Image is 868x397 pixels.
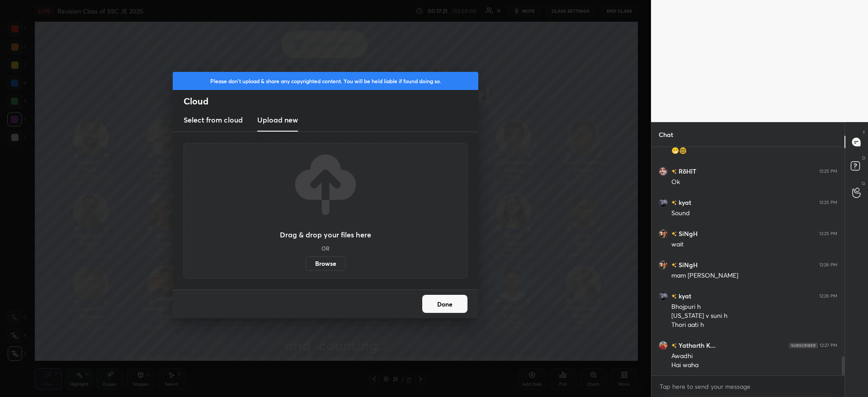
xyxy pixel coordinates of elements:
h6: kyat [677,198,691,207]
img: no-rating-badge.077c3623.svg [671,343,677,348]
p: T [863,129,865,136]
div: 12:25 PM [819,231,837,236]
img: 6ba46531e97a438a9be9ebb2e6454216.jpg [659,292,668,301]
h6: SiNgH [677,229,698,238]
img: 4P8fHbbgJtejmAAAAAElFTkSuQmCC [789,343,818,348]
h3: Select from cloud [184,114,243,125]
div: Awadhi [671,352,837,361]
div: 12:26 PM [819,293,837,299]
img: no-rating-badge.077c3623.svg [671,169,677,174]
div: Hai waha [671,361,837,370]
img: 5383efa7a74a4c0d9437bc159205a728.jpg [659,260,668,269]
p: G [862,180,865,187]
img: no-rating-badge.077c3623.svg [671,232,677,236]
h6: RõHîT [677,166,696,176]
div: grid [651,147,844,375]
h6: SiNgH [677,260,698,269]
div: 12:27 PM [820,343,837,348]
div: Ok [671,178,837,187]
div: 12:25 PM [819,200,837,205]
h6: kyat [677,291,691,301]
div: wait [671,240,837,249]
div: 😁🤓 [671,147,837,156]
img: no-rating-badge.077c3623.svg [671,294,677,299]
h3: Upload new [257,114,298,125]
div: Sound [671,209,837,218]
img: 26942156150f48478486152083f4a2a7.jpg [659,167,668,176]
img: 6ba46531e97a438a9be9ebb2e6454216.jpg [659,198,668,207]
h2: Cloud [184,95,478,107]
p: D [862,155,865,161]
h3: Drag & drop your files here [280,231,371,238]
div: Please don't upload & share any copyrighted content. You will be held liable if found doing so. [173,72,478,90]
button: Done [422,295,467,313]
img: 6e5cdc1689eb4ce493befb19575e2fe1.jpg [659,341,668,350]
h6: Yatharth K... [677,340,716,350]
div: mam [PERSON_NAME] [671,271,837,280]
img: no-rating-badge.077c3623.svg [671,263,677,268]
div: 12:25 PM [819,169,837,174]
img: no-rating-badge.077c3623.svg [671,200,677,205]
h5: OR [321,246,330,251]
img: 5383efa7a74a4c0d9437bc159205a728.jpg [659,229,668,238]
div: [US_STATE] v suni h [671,312,837,321]
div: Bhojpuri h [671,302,837,312]
p: Chat [651,123,680,147]
div: 12:26 PM [819,262,837,268]
div: Thori aati h [671,321,837,330]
